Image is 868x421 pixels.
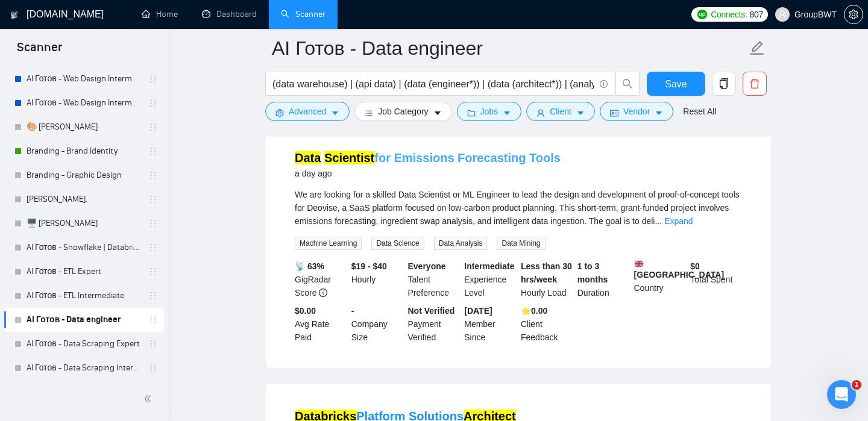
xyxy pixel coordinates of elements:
[27,187,141,211] a: [PERSON_NAME].
[536,108,545,117] span: user
[844,10,863,19] a: setting
[295,188,742,228] div: We are looking for a skilled Data Scientist or ML Engineer to lead the design and development of ...
[743,78,766,89] span: delete
[324,151,374,164] mark: Scientist
[27,139,141,163] a: Branding - Brand Identity
[272,76,594,92] input: Search Freelance Jobs...
[27,332,141,356] a: AI Готов - Data Scraping Expert
[148,243,158,252] span: holder
[295,190,740,226] span: We are looking for a skilled Data Scientist or ML Engineer to lead the design and development of ...
[351,306,354,316] b: -
[349,260,406,299] div: Hourly
[690,261,700,271] b: $ 0
[462,260,518,299] div: Experience Level
[275,108,284,117] span: setting
[634,260,725,279] b: [GEOGRAPHIC_DATA]
[148,146,158,156] span: holder
[743,72,767,96] button: delete
[295,166,561,181] div: a day ago
[844,10,863,19] span: setting
[600,102,673,121] button: idcardVendorcaret-down
[27,91,141,115] a: AI Готов - Web Design Intermediate минус Development
[655,108,663,117] span: caret-down
[497,237,545,250] span: Data Mining
[688,260,744,299] div: Total Spent
[526,102,595,121] button: userClientcaret-down
[292,304,349,344] div: Avg Rate Paid
[292,260,349,299] div: GigRadar Score
[378,105,428,118] span: Job Category
[749,40,765,56] span: edit
[665,76,687,92] span: Save
[371,237,424,250] span: Data Science
[27,284,141,308] a: AI Готов - ETL Intermediate
[632,260,688,299] div: Country
[148,315,158,325] span: holder
[148,98,158,108] span: holder
[462,304,518,344] div: Member Since
[408,261,446,271] b: Everyone
[844,5,863,24] button: setting
[577,261,608,284] b: 1 to 3 months
[550,105,571,118] span: Client
[295,151,561,164] a: Data Scientistfor Emissions Forecasting Tools
[576,108,585,117] span: caret-down
[518,304,575,344] div: Client Feedback
[143,393,156,405] span: double-left
[712,78,735,89] span: copy
[319,288,327,297] span: info-circle
[852,380,861,390] span: 1
[778,10,787,19] span: user
[265,102,350,121] button: settingAdvancedcaret-down
[142,9,178,19] a: homeHome
[148,170,158,180] span: holder
[521,261,572,284] b: Less than 30 hrs/week
[600,80,608,88] span: info-circle
[295,306,316,316] b: $0.00
[27,115,141,139] a: 🎨 [PERSON_NAME]
[295,261,324,271] b: 📡 63%
[647,72,705,96] button: Save
[148,219,158,228] span: holder
[148,122,158,132] span: holder
[406,260,462,299] div: Talent Preference
[655,216,662,226] span: ...
[408,306,455,316] b: Not Verified
[521,306,547,316] b: ⭐️ 0.00
[7,39,72,64] span: Scanner
[464,306,492,316] b: [DATE]
[712,72,736,96] button: copy
[27,211,141,235] a: 🖥️ [PERSON_NAME]
[27,235,141,260] a: AI Готов - Snowflake | Databricks
[351,261,387,271] b: $19 - $40
[272,33,747,63] input: Scanner name...
[615,72,640,96] button: search
[683,105,716,118] a: Reset All
[464,261,514,271] b: Intermediate
[365,108,373,117] span: bars
[354,102,451,121] button: barsJob Categorycaret-down
[467,108,476,117] span: folder
[281,9,325,19] a: searchScanner
[27,163,141,187] a: Branding - Graphic Design
[148,339,158,349] span: holder
[518,260,575,299] div: Hourly Load
[635,260,643,268] img: 🇬🇧
[575,260,632,299] div: Duration
[27,308,141,332] a: AI Готов - Data engineer
[664,216,693,226] a: Expand
[827,380,856,409] iframe: Intercom live chat
[610,108,618,117] span: idcard
[433,108,442,117] span: caret-down
[406,304,462,344] div: Payment Verified
[27,67,141,91] a: AI Готов - Web Design Intermediate минус Developer
[289,105,326,118] span: Advanced
[148,195,158,204] span: holder
[457,102,522,121] button: folderJobscaret-down
[349,304,406,344] div: Company Size
[503,108,511,117] span: caret-down
[434,237,488,250] span: Data Analysis
[148,291,158,301] span: holder
[148,74,158,84] span: holder
[295,151,321,164] mark: Data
